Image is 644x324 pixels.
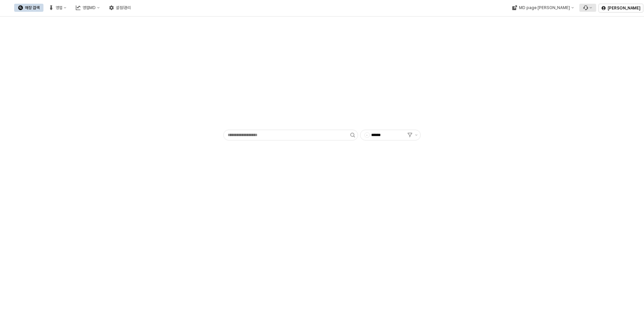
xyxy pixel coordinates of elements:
div: 설정/관리 [116,5,131,10]
span: - [365,133,369,137]
div: 매장 검색 [25,5,39,10]
button: [PERSON_NAME] [599,4,643,12]
button: 영업MD [72,4,104,12]
div: Menu item 6 [579,4,596,12]
button: MD page [PERSON_NAME] [508,4,578,12]
div: 영업 [56,5,62,10]
div: 영업MD [83,5,96,10]
div: MD page [PERSON_NAME] [519,5,570,10]
button: 제안 사항 표시 [412,130,420,140]
button: 매장 검색 [14,4,43,12]
div: MD page 이동 [508,4,578,12]
button: 설정/관리 [105,4,135,12]
p: [PERSON_NAME] [608,5,640,11]
button: 영업 [45,4,70,12]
